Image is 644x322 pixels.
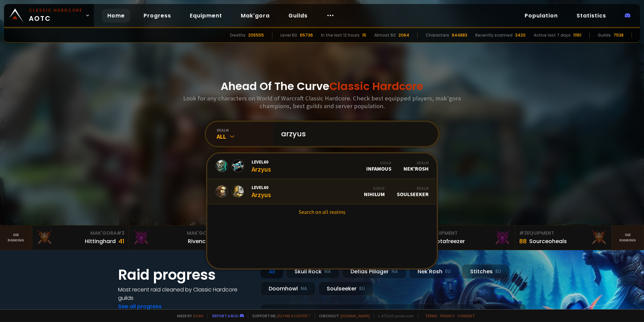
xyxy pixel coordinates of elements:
[277,122,430,146] input: Search a character...
[364,186,385,191] div: Guild
[207,179,437,204] a: Level60ArzyusGuildNihilumRealmSoulseeker
[519,237,527,246] div: 88
[364,186,385,197] div: Nihilum
[391,268,398,275] small: NA
[440,313,454,318] a: Privacy
[207,204,437,219] a: Search on all realms
[409,264,459,279] div: Nek'Rosh
[248,313,311,318] span: Support me,
[423,230,511,237] div: Equipment
[117,230,124,236] span: # 3
[366,160,391,172] div: Infamous
[340,313,370,318] a: [DOMAIN_NAME]
[129,226,225,250] a: Mak'Gora#2Rivench100
[300,32,313,38] div: 65736
[283,9,313,22] a: Guilds
[419,226,515,250] a: #2Equipment88Notafreezer
[118,303,162,310] a: See all progress
[252,159,271,165] span: Level 60
[217,128,273,133] div: realm
[404,160,429,172] div: Nek'Rosh
[457,313,475,318] a: Consent
[362,32,366,38] div: 15
[315,313,370,318] span: Checkout
[260,264,283,279] div: All
[398,32,409,38] div: 2064
[118,264,252,285] h1: Raid progress
[519,230,527,236] span: # 3
[252,159,271,173] div: Arzyus
[118,237,124,246] div: 41
[571,9,611,22] a: Statistics
[248,32,264,38] div: 205555
[534,32,571,38] div: Active last 7 days
[329,79,423,94] span: Classic Hardcore
[612,226,644,250] a: Seeranking
[318,281,373,296] div: Soulseeker
[235,9,275,22] a: Mak'gora
[102,9,130,22] a: Home
[230,32,246,38] div: Deaths
[433,237,465,245] div: Notafreezer
[29,7,83,24] span: AOTC
[4,4,94,27] a: Classic HardcoreAOTC
[277,313,311,318] a: Buy me a coffee
[425,313,437,318] a: Terms
[397,186,429,197] div: Soulseeker
[118,285,252,302] h4: Most recent raid cleaned by Classic Hardcore guilds
[374,32,396,38] div: Almost 60
[217,133,273,140] div: All
[519,9,563,22] a: Population
[529,237,567,245] div: Sourceoheals
[260,281,316,296] div: Doomhowl
[515,226,612,250] a: #3Equipment88Sourceoheals
[260,304,526,322] a: [DATE]zgpetri on godDefias Pillager8 /90
[475,32,513,38] div: Recently scanned
[452,32,467,38] div: 844883
[193,313,203,318] a: a fan
[36,230,124,237] div: Mak'Gora
[286,264,339,279] div: Skull Rock
[133,230,221,237] div: Mak'Gora
[359,285,365,292] small: EU
[32,226,129,250] a: Mak'Gora#3Hittinghard41
[180,94,464,110] h3: Look for any characters on World of Warcraft Classic Hardcore. Check best equipped players, mak'g...
[495,268,501,275] small: EU
[29,7,83,13] small: Classic Hardcore
[221,78,423,94] h1: Ahead Of The Curve
[598,32,611,38] div: Guilds
[342,264,407,279] div: Defias Pillager
[397,186,429,191] div: Realm
[519,230,607,237] div: Equipment
[212,313,238,318] a: Report a bug
[138,9,176,22] a: Progress
[445,268,451,275] small: EU
[207,153,437,179] a: Level60ArzyusGuildInfamousRealmNek'Rosh
[301,285,307,292] small: NA
[321,32,360,38] div: In the last 12 hours
[184,9,227,22] a: Equipment
[280,32,297,38] div: Level 60
[324,268,331,275] small: NA
[573,32,581,38] div: 11161
[252,184,271,199] div: Arzyus
[374,313,414,318] span: v. d752d5 - production
[85,237,116,245] div: Hittinghard
[613,32,624,38] div: 7538
[173,313,203,318] span: Made by
[515,32,526,38] div: 3420
[188,237,209,245] div: Rivench
[404,160,429,165] div: Realm
[252,184,271,190] span: Level 60
[426,32,449,38] div: Characters
[462,264,509,279] div: Stitches
[366,160,391,165] div: Guild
